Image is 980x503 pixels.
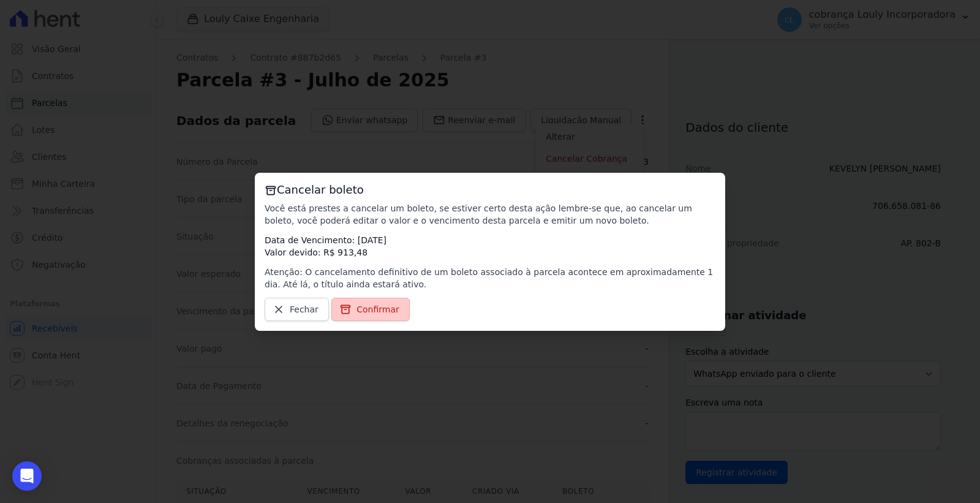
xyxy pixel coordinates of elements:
div: Open Intercom Messenger [12,461,42,491]
p: Data de Vencimento: [DATE] Valor devido: R$ 913,48 [265,234,715,259]
h3: Cancelar boleto [265,183,715,197]
p: Você está prestes a cancelar um boleto, se estiver certo desta ação lembre-se que, ao cancelar um... [265,202,715,227]
span: Confirmar [356,303,399,316]
p: Atenção: O cancelamento definitivo de um boleto associado à parcela acontece em aproximadamente 1... [265,266,715,290]
a: Confirmar [331,298,410,321]
span: Fechar [290,303,318,316]
a: Fechar [265,298,329,321]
